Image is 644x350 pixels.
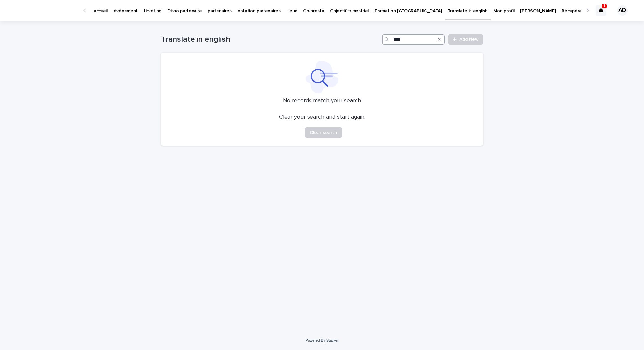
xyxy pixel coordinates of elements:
input: Search [382,34,445,45]
h1: Translate in english [161,35,379,44]
a: Add New [448,34,483,45]
button: Clear search [305,127,342,138]
div: AD [617,5,628,16]
img: Ls34BcGeRexTGTNfXpUC [13,4,77,17]
p: Clear your search and start again. [279,114,365,121]
p: 1 [603,4,606,8]
span: Clear search [310,130,337,135]
span: Add New [459,37,479,42]
p: No records match your search [169,97,475,105]
div: 1 [596,5,606,16]
a: Powered By Stacker [305,338,338,342]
